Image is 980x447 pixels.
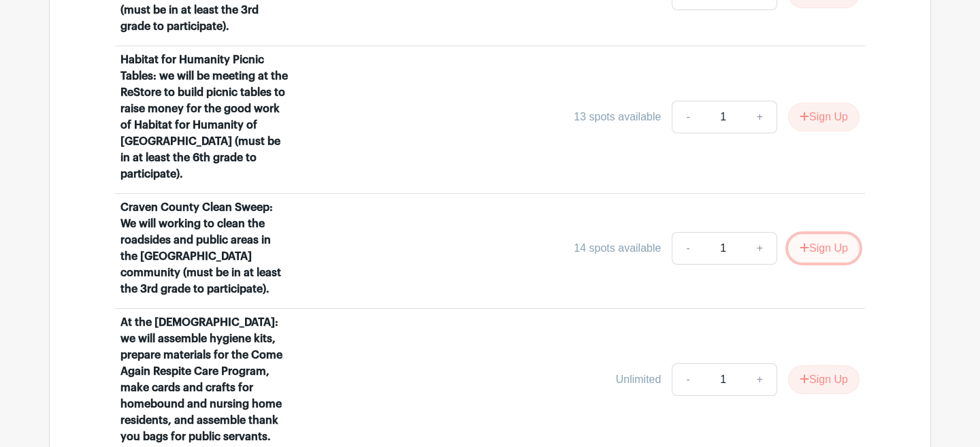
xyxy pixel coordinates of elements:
[743,101,777,133] a: +
[120,52,289,182] div: Habitat for Humanity Picnic Tables: we will be meeting at the ReStore to build picnic tables to r...
[788,234,860,263] button: Sign Up
[788,103,860,131] button: Sign Up
[574,109,661,125] div: 13 spots available
[120,199,289,297] div: Craven County Clean Sweep: We will working to clean the roadsides and public areas in the [GEOGRA...
[788,365,860,394] button: Sign Up
[574,240,661,256] div: 14 spots available
[672,363,703,396] a: -
[743,363,777,396] a: +
[616,371,661,388] div: Unlimited
[672,232,703,265] a: -
[120,314,289,445] div: At the [DEMOGRAPHIC_DATA]: we will assemble hygiene kits, prepare materials for the Come Again Re...
[672,101,703,133] a: -
[743,232,777,265] a: +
